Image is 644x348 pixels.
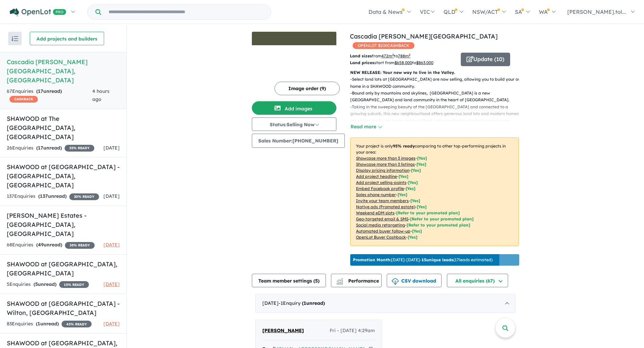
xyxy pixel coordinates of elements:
div: 26 Enquir ies [7,144,94,152]
span: 15 % READY [59,281,89,288]
button: Performance [331,274,382,287]
a: Cascadia [PERSON_NAME][GEOGRAPHIC_DATA] [350,32,498,40]
u: Add project headline [356,174,397,179]
span: [PERSON_NAME].tol... [567,8,626,15]
button: Add projects and builders [30,32,104,45]
h5: SHAWOOD at [GEOGRAPHIC_DATA] - [GEOGRAPHIC_DATA] , [GEOGRAPHIC_DATA] [7,162,120,190]
p: [DATE] - [DATE] - ( 17 leads estimated) [353,257,493,263]
span: [DATE] [103,281,120,287]
span: to [394,53,410,58]
button: Update (10) [461,53,510,66]
span: 17 [38,88,43,94]
p: from [350,53,456,59]
strong: ( unread) [36,242,62,248]
span: [DATE] [103,193,120,199]
div: 137 Enquir ies [7,192,99,200]
u: OpenLot Buyer Cashback [356,235,406,240]
span: [DATE] [103,242,120,248]
span: Fri - [DATE] 4:29am [330,327,375,335]
div: 83 Enquir ies [7,320,92,328]
b: 15 unique leads [422,257,453,262]
div: 67 Enquir ies [7,87,92,104]
u: $ 863,000 [416,60,433,65]
strong: ( unread) [36,88,62,94]
span: [Yes] [412,229,422,234]
button: Team member settings (5) [252,274,326,287]
span: [Refer to your promoted plan] [396,210,460,215]
strong: ( unread) [38,193,67,199]
h5: SHAWOOD at [GEOGRAPHIC_DATA] , [GEOGRAPHIC_DATA] [7,260,120,278]
span: to [412,60,433,65]
button: Image order (9) [275,82,340,95]
span: 1 [38,321,40,327]
b: Land sizes [350,53,372,58]
span: CASHBACK [9,96,38,103]
sup: 2 [409,53,410,57]
span: [ Yes ] [416,162,426,167]
button: CSV download [387,274,442,287]
span: [Refer to your promoted plan] [410,216,474,221]
span: [PERSON_NAME] [262,327,304,333]
u: 788 m [398,53,410,58]
span: [ Yes ] [411,168,421,173]
b: Land prices [350,60,374,65]
span: [Yes] [417,204,427,209]
u: Sales phone number [356,192,396,197]
u: Invite your team members [356,198,409,203]
strong: ( unread) [36,321,59,327]
p: Your project is only comparing to other top-performing projects in your area: - - - - - - - - - -... [350,137,519,246]
span: 5 [315,278,318,284]
span: - 1 Enquir y [279,300,325,306]
span: 17 [38,145,43,151]
span: 20 % READY [69,193,99,200]
u: Add project selling-points [356,180,406,185]
span: 35 % READY [65,145,94,152]
span: OPENLOT $ 200 CASHBACK [353,42,414,49]
div: 68 Enquir ies [7,241,95,249]
u: Geo-targeted email & SMS [356,216,408,221]
span: [DATE] [103,145,120,151]
h5: SHAWOOD at The [GEOGRAPHIC_DATA] , [GEOGRAPHIC_DATA] [7,114,120,141]
b: 95 % ready [393,143,415,149]
p: - Bound only by mountains and skylines, [GEOGRAPHIC_DATA] is a new [GEOGRAPHIC_DATA] and land com... [350,90,524,104]
img: sort.svg [11,36,18,41]
span: 137 [40,193,48,199]
span: [ Yes ] [417,156,427,161]
h5: SHAWOOD at [GEOGRAPHIC_DATA] - Wilton , [GEOGRAPHIC_DATA] [7,299,120,317]
u: Embed Facebook profile [356,186,404,191]
button: Read more [350,123,382,131]
p: start from [350,59,456,66]
span: 1 [304,300,306,306]
span: [ Yes ] [399,174,408,179]
a: [PERSON_NAME] [262,327,304,335]
span: [Refer to your promoted plan] [407,222,470,227]
p: - Select land lots at [GEOGRAPHIC_DATA] are now selling, allowing you to build your own home in a... [350,76,524,90]
span: [ Yes ] [410,198,420,203]
h5: Cascadia [PERSON_NAME][GEOGRAPHIC_DATA] , [GEOGRAPHIC_DATA] [7,57,120,85]
span: 5 [35,281,38,287]
p: NEW RELEASE: Your new way to live in the Valley. [350,69,519,76]
b: Promotion Month: [353,257,391,262]
span: 49 [38,242,44,248]
img: Openlot PRO Logo White [10,8,66,17]
span: [Yes] [408,235,418,240]
img: download icon [392,278,399,285]
img: line-chart.svg [337,278,343,282]
button: All enquiries (67) [447,274,508,287]
input: Try estate name, suburb, builder or developer [102,5,269,19]
p: - Taking in the sweeping beauty of the [GEOGRAPHIC_DATA] and connected to a growing suburb, this ... [350,104,524,138]
span: [ Yes ] [408,180,418,185]
img: bar-chart.svg [336,280,343,285]
span: [ Yes ] [398,192,407,197]
button: Status:Selling Now [252,117,336,131]
u: Social media retargeting [356,222,405,227]
u: Weekend eDM slots [356,210,395,215]
span: Performance [337,278,379,284]
u: Showcase more than 3 images [356,156,415,161]
div: 5 Enquir ies [7,280,89,289]
button: Add images [252,101,336,115]
div: [DATE] [255,294,516,313]
u: 472 m [381,53,394,58]
strong: ( unread) [33,281,56,287]
sup: 2 [392,53,394,57]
